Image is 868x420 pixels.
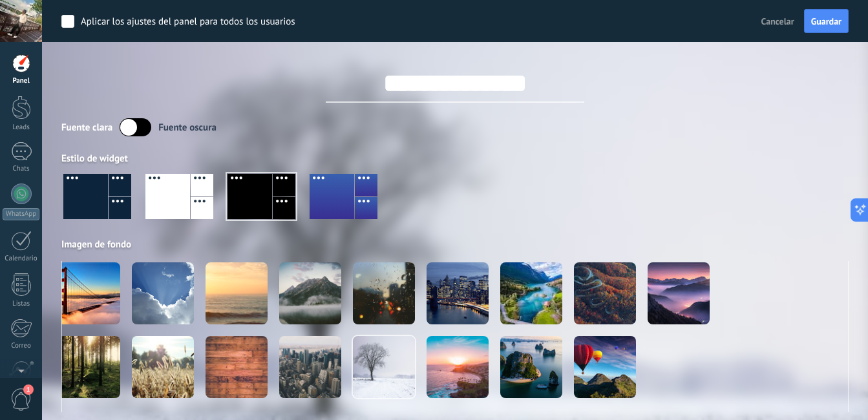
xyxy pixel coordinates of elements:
[23,384,34,395] span: 1
[3,165,40,173] div: Chats
[81,16,295,28] div: Aplicar los ajustes del panel para todos los usuarios
[3,77,40,85] div: Panel
[756,12,799,31] button: Cancelar
[804,9,849,34] button: Guardar
[3,342,40,350] div: Correo
[3,208,39,220] div: WhatsApp
[61,238,849,251] div: Imagen de fondo
[811,17,842,26] span: Guardar
[158,121,217,134] div: Fuente oscura
[61,121,112,134] div: Fuente clara
[3,123,40,132] div: Leads
[61,152,849,165] div: Estilo de widget
[761,16,794,27] span: Cancelar
[3,300,40,308] div: Listas
[3,255,40,263] div: Calendario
